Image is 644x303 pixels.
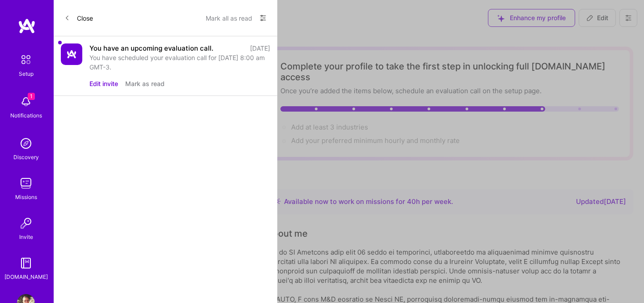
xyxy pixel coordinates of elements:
[15,192,37,202] div: Missions
[17,134,35,152] img: discovery
[89,43,213,53] div: You have an upcoming evaluation call.
[89,79,118,88] button: Edit invite
[4,272,48,281] div: [DOMAIN_NAME]
[206,11,252,25] button: Mark all as read
[250,43,270,53] div: [DATE]
[17,50,35,69] img: setup
[17,254,35,272] img: guide book
[19,232,33,242] div: Invite
[64,11,93,25] button: Close
[61,43,82,65] img: Company Logo
[17,174,35,192] img: teamwork
[17,214,35,232] img: Invite
[125,79,165,88] button: Mark as read
[18,18,36,34] img: logo
[13,152,39,162] div: Discovery
[89,53,270,72] div: You have scheduled your evaluation call for [DATE] 8:00 am GMT-3.
[19,69,34,78] div: Setup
